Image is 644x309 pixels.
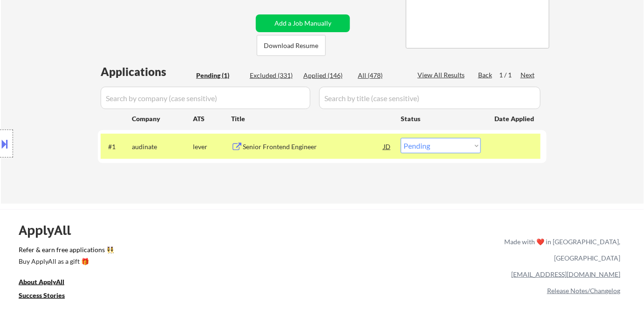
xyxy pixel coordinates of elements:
[418,70,467,80] div: View All Results
[19,258,112,265] div: Buy ApplyAll as a gift 🎁
[250,71,296,80] div: Excluded (331)
[511,270,621,278] a: [EMAIL_ADDRESS][DOMAIN_NAME]
[358,71,404,80] div: All (478)
[101,87,310,109] input: Search by company (case sensitive)
[478,70,493,80] div: Back
[231,114,392,124] div: Title
[256,14,350,32] button: Add a Job Manually
[193,114,231,124] div: ATS
[257,35,326,56] button: Download Resume
[494,114,535,124] div: Date Applied
[521,70,535,80] div: Next
[319,87,541,109] input: Search by title (case sensitive)
[500,233,621,266] div: Made with ❤️ in [GEOGRAPHIC_DATA], [GEOGRAPHIC_DATA]
[19,222,82,238] div: ApplyAll
[19,247,309,256] a: Refer & earn free applications 👯‍♀️
[19,291,65,299] u: Success Stories
[243,142,384,151] div: Senior Frontend Engineer
[19,278,64,286] u: About ApplyAll
[547,287,621,295] a: Release Notes/Changelog
[499,70,521,80] div: 1 / 1
[19,277,77,288] a: About ApplyAll
[193,142,231,151] div: lever
[303,71,350,80] div: Applied (146)
[196,71,243,80] div: Pending (1)
[401,110,481,127] div: Status
[383,138,392,155] div: JD
[19,256,112,268] a: Buy ApplyAll as a gift 🎁
[19,290,77,302] a: Success Stories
